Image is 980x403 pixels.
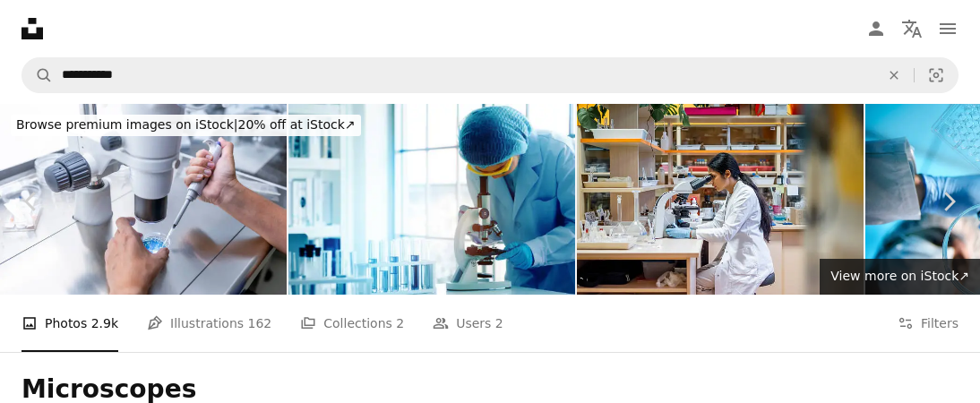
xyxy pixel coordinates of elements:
a: Next [917,116,980,287]
img: Asian scientist or doctors use microscopes to test for the coronavirus (COVID 19). Or a new flu v... [288,104,575,295]
a: Illustrations 162 [147,295,271,352]
span: 162 [248,313,272,333]
div: 20% off at iStock ↗ [11,115,361,136]
a: View more on iStock↗ [820,259,980,295]
button: Visual search [915,58,958,92]
span: 2 [495,313,503,333]
button: Filters [898,295,959,352]
span: Browse premium images on iStock | [16,117,237,132]
img: South Asian Female Scientist Conducting Research With Microscope In Modern University Laboratory [577,104,864,295]
button: Search Unsplash [22,58,53,92]
a: Log in / Sign up [858,11,894,47]
button: Menu [930,11,966,47]
button: Language [894,11,930,47]
a: Collections 2 [300,295,404,352]
span: 2 [396,313,404,333]
form: Find visuals sitewide [21,57,959,93]
button: Clear [874,58,914,92]
a: Users 2 [433,295,503,352]
span: View more on iStock ↗ [830,269,969,283]
a: Home — Unsplash [21,18,43,39]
